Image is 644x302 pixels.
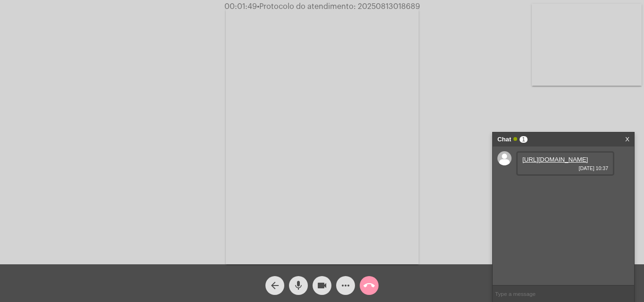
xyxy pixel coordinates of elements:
[513,137,517,141] span: Online
[257,3,259,10] span: •
[497,132,511,147] strong: Chat
[316,280,328,291] mat-icon: videocam
[293,280,304,291] mat-icon: mic
[522,165,608,171] span: [DATE] 10:37
[522,156,588,163] a: [URL][DOMAIN_NAME]
[625,132,629,147] a: X
[224,3,257,10] span: 00:01:49
[257,3,420,10] span: Protocolo do atendimento: 20250813018689
[493,286,634,302] input: Type a message
[269,280,281,291] mat-icon: arrow_back
[363,280,375,291] mat-icon: call_end
[520,136,528,143] span: 1
[340,280,351,291] mat-icon: more_horiz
